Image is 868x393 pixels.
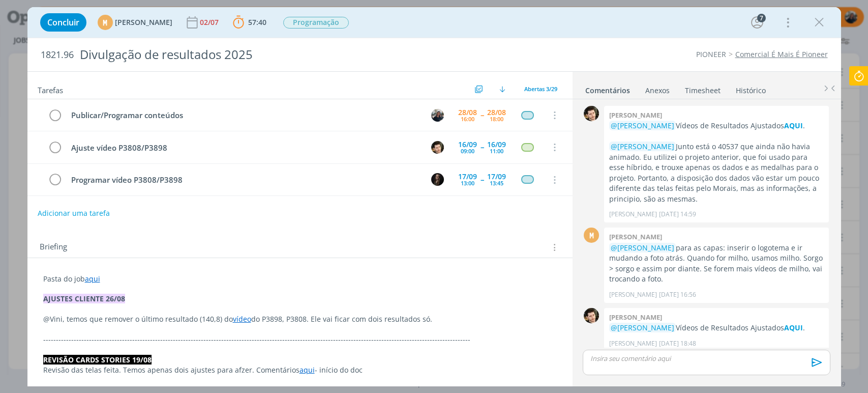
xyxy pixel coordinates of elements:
[609,121,824,131] p: Vídeos de Resultados Ajustados .
[735,81,766,96] a: Histórico
[659,339,696,348] span: [DATE] 18:48
[233,314,251,324] a: vídeo
[584,308,599,323] img: V
[200,19,221,26] div: 02/07
[38,83,63,95] span: Tarefas
[609,313,662,322] b: [PERSON_NAME]
[43,365,557,375] p: Revisão das telas feita. Temos apenas dois ajustes para afzer. Comentários - início do doc
[611,323,674,332] span: @[PERSON_NAME]
[27,7,841,386] div: dialog
[645,86,670,96] div: Anexos
[609,290,657,299] p: [PERSON_NAME]
[609,323,824,333] p: Vídeos de Resultados Ajustados .
[430,107,445,123] button: M
[609,210,657,219] p: [PERSON_NAME]
[431,141,444,154] img: V
[609,110,662,120] b: [PERSON_NAME]
[481,144,484,151] span: --
[481,176,484,183] span: --
[611,142,674,151] span: @[PERSON_NAME]
[487,173,506,180] div: 17/09
[458,109,477,116] div: 28/08
[43,274,557,284] p: Pasta do job
[585,81,631,96] a: Comentários
[430,172,445,187] button: N
[784,121,803,130] a: AQUI
[784,323,803,332] a: AQUI
[40,241,67,254] span: Briefing
[431,173,444,186] img: N
[524,85,557,93] span: Abertas 3/29
[431,109,444,122] img: M
[609,142,824,204] p: Junto está o 40537 que ainda não havia animado. Eu utilizei o projeto anterior, que foi usado par...
[696,49,726,59] a: PIONEER
[490,180,503,186] div: 13:45
[611,121,674,130] span: @[PERSON_NAME]
[684,81,721,96] a: Timesheet
[487,141,506,148] div: 16/09
[659,290,696,299] span: [DATE] 16:56
[43,334,557,345] p: -------------------------------------------------------------------------------------------------...
[430,139,445,155] button: V
[67,109,422,122] div: Publicar/Programar conteúdos
[757,14,766,22] div: 7
[41,49,74,61] span: 1821.96
[609,339,657,348] p: [PERSON_NAME]
[67,142,422,154] div: Ajuste vídeo P3808/P3898
[43,294,125,303] strong: AJUSTES CLIENTE 26/08
[47,18,79,26] span: Concluir
[490,116,503,122] div: 18:00
[230,14,269,31] button: 57:40
[98,15,172,30] button: M[PERSON_NAME]
[115,19,172,26] span: [PERSON_NAME]
[283,17,349,29] span: Programação
[85,274,100,284] a: aqui
[40,13,86,32] button: Concluir
[609,232,662,241] b: [PERSON_NAME]
[611,243,674,252] span: @[PERSON_NAME]
[458,141,477,148] div: 16/09
[300,365,315,375] a: aqui
[461,116,474,122] div: 16:00
[98,15,113,30] div: M
[43,314,557,324] p: @Vini, temos que remover o último resultado (140,8) do do P3898, P3808. Ele vai ficar com dois re...
[283,16,349,29] button: Programação
[487,109,506,116] div: 28/08
[481,111,484,119] span: --
[749,14,765,31] button: 7
[609,243,824,285] p: para as capas: inserir o logotema e ir mudando a foto atrás. Quando for milho, usamos milho. Sorg...
[43,355,152,364] strong: REVISÃO CARDS STORIES 19/08
[499,86,505,92] img: arrow-down.svg
[76,42,496,67] div: Divulgação de resultados 2025
[461,180,474,186] div: 13:00
[37,204,110,222] button: Adicionar uma tarefa
[458,173,477,180] div: 17/09
[67,174,422,186] div: Programar vídeo P3808/P3898
[584,106,599,121] img: V
[584,228,599,243] div: M
[461,148,474,154] div: 09:00
[248,17,266,27] span: 57:40
[659,210,696,219] span: [DATE] 14:59
[735,49,828,59] a: Comercial É Mais É Pioneer
[490,148,503,154] div: 11:00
